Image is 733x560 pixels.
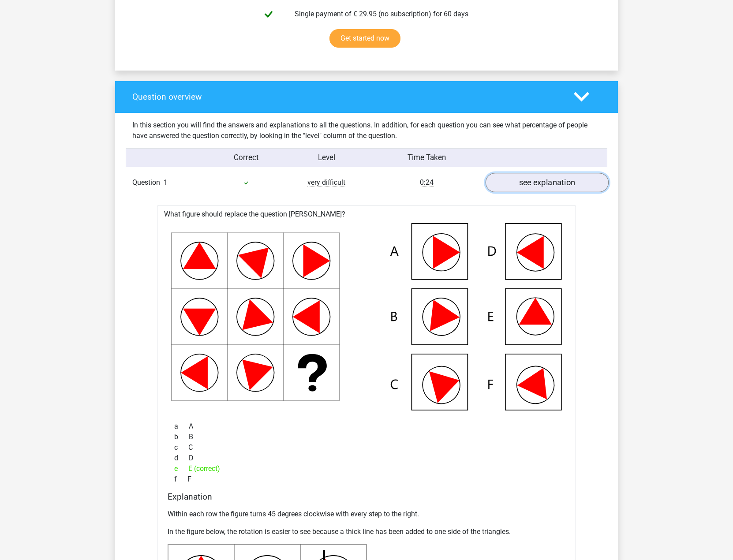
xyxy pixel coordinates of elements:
[132,177,164,188] span: Question
[486,173,609,193] a: see explanation
[206,152,287,163] div: Correct
[286,152,366,163] div: Level
[164,178,168,187] span: 1
[132,92,561,102] h4: Question overview
[168,453,565,463] div: D
[168,492,565,502] h4: Explanation
[168,463,565,474] div: E (correct)
[174,474,187,485] span: f
[168,526,565,537] p: In the figure below, the rotation is easier to see because a thick line has been added to one sid...
[126,120,607,141] div: In this section you will find the answers and explanations to all the questions. In addition, for...
[420,178,434,187] span: 0:24
[174,442,188,453] span: c
[329,29,400,48] a: Get started now
[168,474,565,485] div: F
[174,453,189,463] span: d
[168,421,565,432] div: A
[168,432,565,442] div: B
[174,463,188,474] span: e
[174,432,189,442] span: b
[366,152,487,163] div: Time Taken
[168,442,565,453] div: C
[168,509,565,519] p: Within each row the figure turns 45 degrees clockwise with every step to the right.
[174,421,189,432] span: a
[307,178,345,187] span: very difficult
